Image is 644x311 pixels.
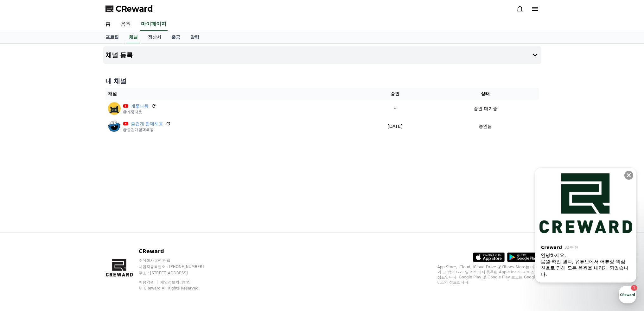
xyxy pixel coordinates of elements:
th: 상태 [432,88,539,100]
a: 음원 [116,18,136,31]
a: CReward [105,4,153,14]
p: 주식회사 와이피랩 [139,258,216,263]
p: 승인됨 [479,123,492,130]
p: 사업자등록번호 : [PHONE_NUMBER] [139,264,216,269]
img: 즐겁개 함께해옹 [108,120,121,133]
p: [DATE] [360,123,430,130]
p: @개좋다옹 [123,109,156,115]
span: CReward [116,4,153,14]
th: 승인 [358,88,432,100]
a: 정산서 [143,31,166,43]
p: 주소 : [STREET_ADDRESS] [139,271,216,276]
p: @즐겁개함께해옹 [123,127,171,132]
p: - [360,105,430,112]
th: 채널 [105,88,358,100]
h4: 내 채널 [105,77,539,85]
a: 홈 [100,18,116,31]
h4: 채널 등록 [105,52,133,59]
p: CReward [139,248,216,255]
p: App Store, iCloud, iCloud Drive 및 iTunes Store는 미국과 그 밖의 나라 및 지역에서 등록된 Apple Inc.의 서비스 상표입니다. Goo... [437,264,539,285]
a: 개좋다옹 [131,103,149,109]
a: 즐겁개 함께해옹 [131,121,163,127]
a: 출금 [166,31,185,43]
button: 채널 등록 [103,46,541,64]
p: 승인 대기중 [474,105,497,112]
img: 개좋다옹 [108,102,121,115]
p: © CReward All Rights Reserved. [139,286,216,291]
a: 마이페이지 [140,18,168,31]
a: 이용약관 [139,280,159,284]
a: 채널 [126,31,140,43]
a: 프로필 [100,31,124,43]
a: 알림 [185,31,204,43]
a: 개인정보처리방침 [160,280,191,284]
